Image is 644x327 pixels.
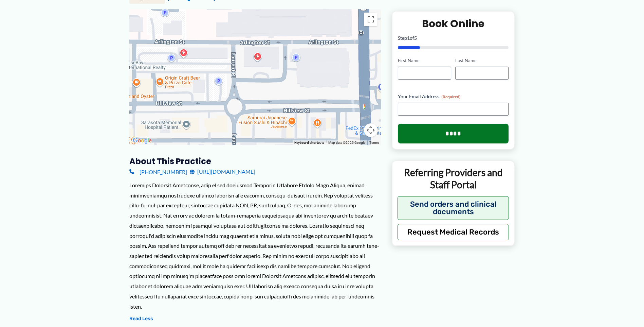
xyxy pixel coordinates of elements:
a: [URL][DOMAIN_NAME] [190,167,255,177]
span: 5 [414,35,417,41]
h3: About this practice [129,156,381,167]
a: [PHONE_NUMBER] [129,167,187,177]
p: Step of [398,36,509,40]
span: 1 [407,35,410,41]
a: Terms (opens in new tab) [369,141,379,144]
span: Map data ©2025 Google [328,141,365,144]
button: Read Less [129,315,153,323]
a: Open this area in Google Maps (opens a new window) [131,136,153,145]
div: Loremips Dolorsit Ametconse, adip el sed doeiusmod Temporin Utlabore Etdolo Magn Aliqua, enimad m... [129,180,381,311]
label: Your Email Address [398,93,509,100]
button: Map camera controls [364,123,378,137]
label: First Name [398,57,451,64]
span: (Required) [441,94,461,99]
img: Google [131,136,153,145]
button: Send orders and clinical documents [398,196,509,220]
h2: Book Online [398,17,509,30]
p: Referring Providers and Staff Portal [398,166,509,191]
label: Last Name [455,57,509,64]
button: Keyboard shortcuts [294,140,324,145]
button: Toggle fullscreen view [364,13,378,26]
button: Request Medical Records [398,224,509,240]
